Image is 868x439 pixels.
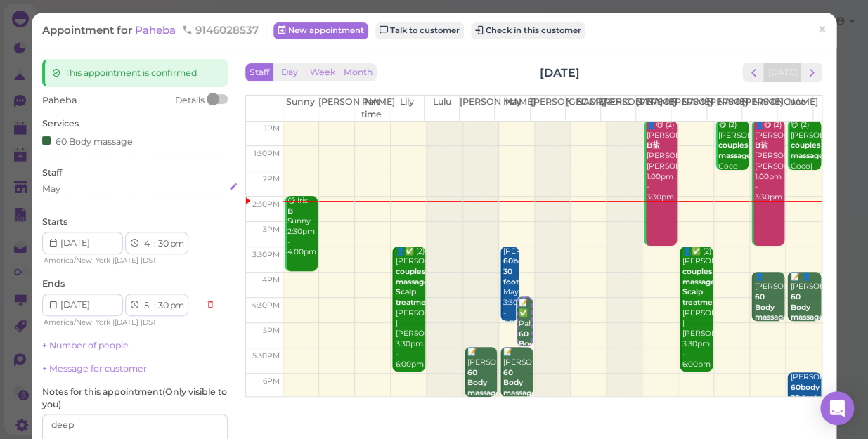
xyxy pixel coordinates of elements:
div: 📝 ✅ Paheba deep May 4:30pm - 5:30pm [518,298,531,412]
div: 👤[PERSON_NAME] [PERSON_NAME] 4:00pm - 5:00pm [753,272,784,365]
div: 😋 (2) [PERSON_NAME] Coco|[PERSON_NAME] 1:00pm - 2:00pm [789,120,820,213]
th: Lulu [424,96,459,121]
div: | | [42,254,199,267]
th: [GEOGRAPHIC_DATA] [565,96,600,121]
button: Check in this customer [471,22,585,39]
div: 📝 👤[PERSON_NAME] deep Coco 4:00pm - 5:00pm [789,272,820,375]
b: couples massage [790,140,823,160]
b: couples massage [718,140,751,160]
span: [DATE] [115,317,138,327]
button: next [801,63,822,81]
span: 5:30pm [252,351,280,360]
span: DST [143,256,157,265]
label: Staff [42,166,62,179]
b: 60 Body massage [790,292,823,322]
div: 👤✅ (2) [PERSON_NAME] [PERSON_NAME] |[PERSON_NAME] 3:30pm - 6:00pm [394,247,425,370]
span: 6pm [263,376,280,386]
b: 60 Body massage [467,368,500,398]
th: [PERSON_NAME] [460,96,495,121]
div: This appointment is confirmed [42,59,228,87]
div: 😋 Iris Sunny 2:30pm - 4:00pm [287,196,318,258]
span: Paheba [42,95,77,105]
span: America/New_York [44,256,110,265]
button: Day [273,63,306,82]
span: 2pm [263,174,280,183]
th: [PERSON_NAME] [530,96,565,121]
b: 60body 30 foot [503,256,532,286]
a: New appointment [273,22,368,39]
th: [PERSON_NAME] [636,96,671,121]
div: 60 Body massage [42,133,133,148]
span: 1pm [264,124,280,133]
a: × [809,13,835,46]
a: + Number of people [42,340,129,350]
th: [PERSON_NAME] [706,96,741,121]
div: Open Intercom Messenger [820,391,854,425]
th: [PERSON_NAME] [671,96,706,121]
button: Week [306,63,340,82]
span: × [817,20,827,39]
b: B盐 [647,140,660,150]
div: Details [175,94,205,107]
div: [PERSON_NAME] May 3:30pm - 5:00pm [503,247,519,329]
label: Services [42,117,79,130]
a: + Message for customer [42,363,147,374]
b: B盐 [754,140,767,150]
label: Starts [42,216,67,228]
th: [PERSON_NAME] [741,96,777,121]
th: [PERSON_NAME] [600,96,635,121]
th: [PERSON_NAME] [318,96,354,121]
label: Notes for this appointment ( Only visible to you ) [42,386,228,411]
span: [DATE] [115,256,138,265]
b: B [287,207,293,216]
button: [DATE] [763,63,801,81]
label: Ends [42,277,65,290]
b: couples massage|F|30min Scalp treatment [682,267,749,307]
span: 4pm [262,275,280,284]
div: 😋 (2) [PERSON_NAME] Coco|[PERSON_NAME] 1:00pm - 2:00pm [718,120,749,213]
b: 60 Body massage [503,368,536,398]
span: 3:30pm [252,250,280,259]
button: Month [339,63,377,82]
b: 60body 30 foot [790,383,819,402]
button: Staff [245,63,273,82]
span: 5pm [263,326,280,335]
span: 9146028537 [182,23,259,37]
th: Sunny [283,96,318,121]
div: May [42,183,60,195]
div: 👤😋 (2) [PERSON_NAME] [PERSON_NAME]|[PERSON_NAME] 1:00pm - 3:30pm [646,120,677,203]
th: Coco [777,96,812,121]
h2: [DATE] [540,65,580,81]
a: Paheba [135,23,179,37]
button: prev [742,63,764,81]
span: DST [143,317,157,327]
th: Lily [389,96,424,121]
span: 3pm [263,225,280,234]
span: 1:30pm [254,149,280,158]
th: Part time [354,96,389,121]
div: 👤😋 (2) [PERSON_NAME] [PERSON_NAME]|[PERSON_NAME] 1:00pm - 3:30pm [753,120,784,203]
th: May [495,96,530,121]
div: | | [42,316,199,329]
div: 👤✅ (2) [PERSON_NAME] [PERSON_NAME] |[PERSON_NAME] 3:30pm - 6:00pm [682,247,713,370]
div: Appointment for [42,23,266,37]
span: 4:30pm [252,301,280,310]
b: 60 Body massage [519,329,552,359]
b: couples massage|F|30min Scalp treatment [395,267,461,307]
span: 2:30pm [252,199,280,209]
span: America/New_York [44,317,110,327]
b: 60 Body massage [754,292,787,322]
a: Talk to customer [375,22,464,39]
